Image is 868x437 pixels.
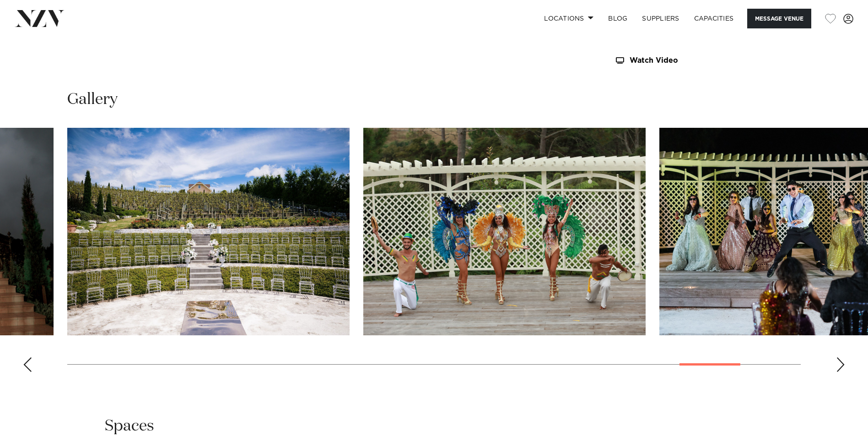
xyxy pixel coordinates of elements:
[15,10,65,27] img: nzv-logo.png
[615,57,764,65] a: Watch Video
[747,9,811,28] button: Message Venue
[363,128,646,335] swiper-slide: 27 / 30
[67,89,118,110] h2: Gallery
[537,9,601,28] a: Locations
[635,9,686,28] a: SUPPLIERS
[687,9,741,28] a: Capacities
[601,9,635,28] a: BLOG
[67,128,350,335] swiper-slide: 26 / 30
[105,416,154,437] h2: Spaces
